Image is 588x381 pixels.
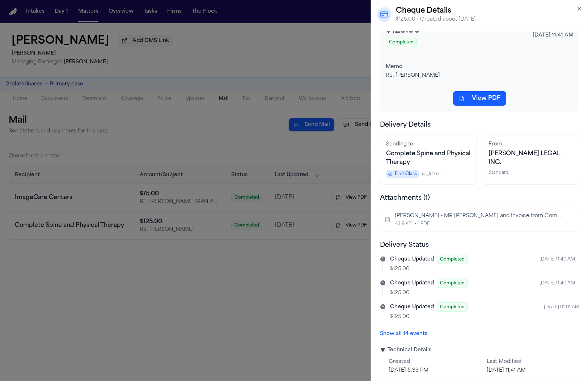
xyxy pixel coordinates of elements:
[380,193,579,203] h3: Attachments ( 1 )
[380,208,579,232] div: View artifact details for N. Campos - MR Request and Invoice from Complete Spine and Finch Legal ...
[437,255,468,264] span: Completed
[386,170,419,178] span: First Class
[390,289,575,297] p: $125.00
[415,221,416,227] span: •
[390,313,579,321] p: $125.00
[390,266,575,273] p: $125.00
[437,302,468,312] span: Completed
[380,347,579,354] summary: ▶Technical Details
[437,279,468,288] span: Completed
[422,171,440,177] span: us_letter
[396,6,582,16] h2: Cheque Details
[389,358,481,365] div: Created
[390,256,434,263] p: Cheque Updated
[386,63,574,71] div: Memo
[389,367,481,374] div: [DATE] 5:33 PM
[380,240,579,250] h3: Delivery Status
[489,151,560,165] span: Contact ID: 2ba47573-ac41-4aea-b98c-a367e53c11bf
[380,120,579,130] h3: Delivery Details
[540,257,575,262] p: [DATE] 11:40 AM
[390,280,434,287] p: Cheque Updated
[395,221,412,227] span: 43.9 KB
[487,367,580,374] div: [DATE] 11:41 AM
[489,170,574,175] div: Standard
[533,32,574,39] div: [DATE] 11:41 AM
[540,280,575,286] p: [DATE] 11:40 AM
[489,141,574,148] div: From
[544,304,579,310] p: [DATE] 01:01 AM
[386,38,417,47] span: Completed
[386,151,470,165] span: Contact ID: 2d0eea7a-2c5c-4027-9a66-c29f0c02d686
[379,348,386,353] span: ▶
[390,304,434,311] p: Cheque Updated
[386,141,471,148] div: Sending to
[380,330,427,338] button: Show all 14 events
[453,91,506,106] button: View PDF
[396,16,582,23] p: $125.00 • Created about [DATE]
[487,358,580,365] div: Last Modified
[395,212,563,220] div: N. Campos - MR Request and Invoice from Complete Spine and Finch Legal - Undated
[386,72,574,79] div: Re: [PERSON_NAME]
[419,221,430,227] span: .PDF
